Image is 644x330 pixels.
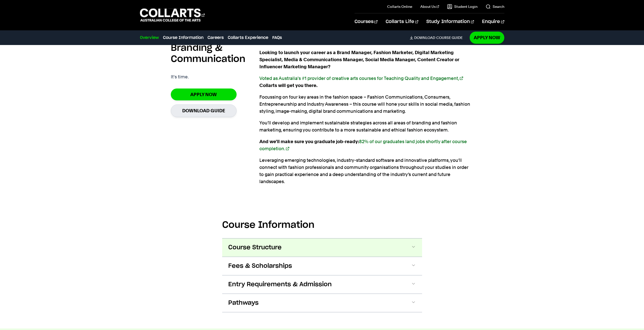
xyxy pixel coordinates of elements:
[410,35,467,40] a: DownloadCourse Guide
[228,244,282,252] span: Course Structure
[355,13,378,30] a: Courses
[259,76,463,88] strong: Collarts will get you there.
[482,13,504,30] a: Enquire
[228,299,259,307] span: Pathways
[171,42,259,65] h2: Branding & Communication
[207,35,224,41] a: Careers
[228,262,292,270] span: Fees & Scholarships
[486,4,504,9] a: Search
[259,50,459,69] strong: Looking to launch your career as a Brand Manager, Fashion Marketer, Digital Marketing Specialist,...
[259,94,473,115] p: Focussing on four key areas in the fashion space – Fashion Communications, Consumers, Entrepreneu...
[259,76,463,81] a: Voted as Australia's #1 provider of creative arts courses for Teaching Quality and Engagement,
[222,275,422,294] button: Entry Requirements & Admission
[228,280,332,289] span: Entry Requirements & Admission
[414,35,435,40] span: Download
[222,257,422,275] button: Fees & Scholarships
[140,35,159,41] a: Overview
[222,219,422,231] h2: Course Information
[272,35,282,41] a: FAQs
[228,35,268,41] a: Collarts Experience
[259,119,473,134] p: You’ll develop and implement sustainable strategies across all areas of branding and fashion mark...
[171,73,189,80] p: It's time.
[426,13,474,30] a: Study Information
[447,4,477,9] a: Student Login
[387,4,412,9] a: Collarts Online
[171,89,237,100] a: Apply Now
[163,35,203,41] a: Course Information
[140,8,205,22] div: Go to homepage
[420,4,439,9] a: About Us
[259,139,467,151] strong: And we'll make sure you graduate job-ready:
[171,104,237,117] a: Download Guide
[222,294,422,312] button: Pathways
[259,139,467,151] a: 82% of our graduates land jobs shortly after course completion.
[386,13,418,30] a: Collarts Life
[222,238,422,257] button: Course Structure
[470,32,504,43] a: Apply Now
[259,157,473,185] p: Leveraging emerging technologies, industry-standard software and innovative platforms, you’ll con...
